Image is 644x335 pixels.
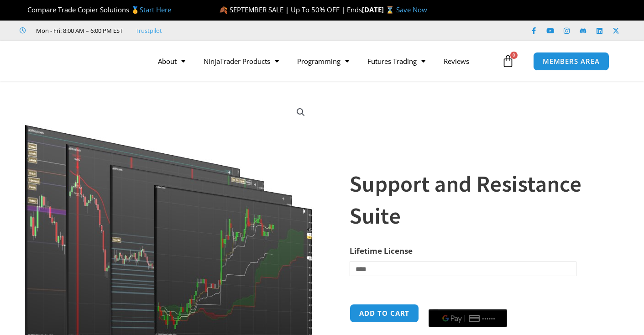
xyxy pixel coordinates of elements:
[194,51,288,72] a: NinjaTrader Products
[362,5,396,14] strong: [DATE] ⌛
[293,104,309,120] a: View full-screen image gallery
[34,25,123,36] span: Mon - Fri: 8:00 AM – 6:00 PM EST
[435,51,478,72] a: Reviews
[28,45,126,78] img: LogoAI | Affordable Indicators – NinjaTrader
[136,25,162,36] a: Trustpilot
[350,168,616,232] h1: Support and Resistance Suite
[483,315,497,322] text: ••••••
[429,309,507,327] button: Buy with GPay
[488,48,528,74] a: 0
[427,303,509,304] iframe: Secure payment input frame
[219,5,362,14] span: 🍂 SEPTEMBER SALE | Up To 50% OFF | Ends
[288,51,358,72] a: Programming
[140,5,171,14] a: Start Here
[543,58,600,65] span: MEMBERS AREA
[358,51,435,72] a: Futures Trading
[149,51,194,72] a: About
[510,52,518,59] span: 0
[20,5,171,14] span: Compare Trade Copier Solutions 🥇
[350,304,419,323] button: Add to cart
[350,246,413,256] label: Lifetime License
[396,5,427,14] a: Save Now
[533,52,609,71] a: MEMBERS AREA
[20,6,27,13] img: 🏆
[149,51,499,72] nav: Menu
